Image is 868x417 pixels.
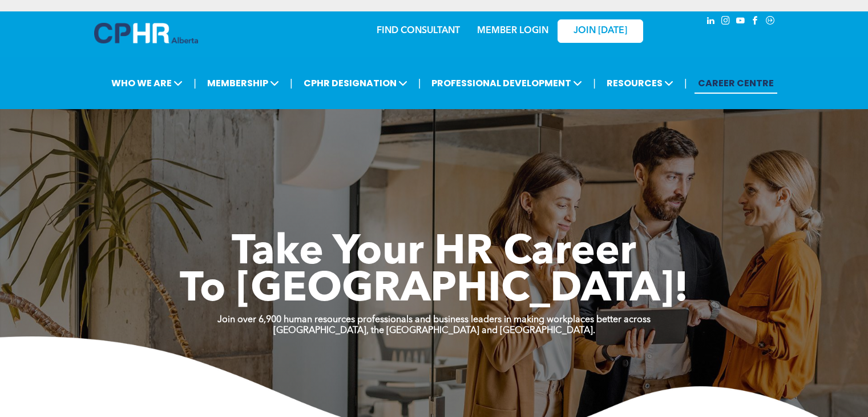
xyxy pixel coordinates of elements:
[720,14,732,30] a: instagram
[574,26,627,37] span: JOIN [DATE]
[94,23,198,43] img: A blue and white logo for cp alberta
[705,14,717,30] a: linkedin
[749,14,762,30] a: facebook
[232,232,636,274] span: Take Your HR Career
[695,73,777,94] a: CAREER CENTRE
[204,73,282,94] span: MEMBERSHIP
[558,19,643,43] a: JOIN [DATE]
[290,71,293,95] li: |
[300,73,411,94] span: CPHR DESIGNATION
[428,73,586,94] span: PROFESSIONAL DEVELOPMENT
[418,71,421,95] li: |
[377,26,460,35] a: FIND CONSULTANT
[477,26,548,35] a: MEMBER LOGIN
[217,315,651,324] strong: Join over 6,900 human resources professionals and business leaders in making workplaces better ac...
[180,270,689,311] span: To [GEOGRAPHIC_DATA]!
[764,14,777,30] a: Social network
[193,71,196,95] li: |
[603,73,677,94] span: RESOURCES
[684,71,687,95] li: |
[273,326,595,335] strong: [GEOGRAPHIC_DATA], the [GEOGRAPHIC_DATA] and [GEOGRAPHIC_DATA].
[593,71,596,95] li: |
[734,14,747,30] a: youtube
[108,73,186,94] span: WHO WE ARE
